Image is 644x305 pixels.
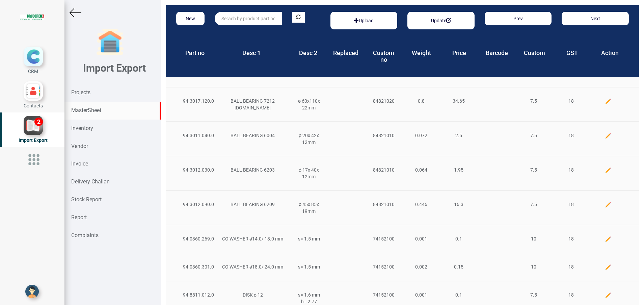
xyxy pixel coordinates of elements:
div: 74152100 [365,291,403,298]
img: garage-closed.png [97,29,124,56]
div: 7.5 [515,291,552,298]
div: 18 [552,291,590,298]
div: 94.3011.040.0 [178,132,215,139]
div: ø 45x 85x 19mm [290,201,328,214]
div: 0.001 [402,235,440,242]
div: CO WASHER ø18.0/ 24.0 mm [215,263,290,270]
h4: Desc 2 [294,50,322,56]
strong: Report [71,214,87,221]
h4: Barcode [483,50,511,56]
div: 0.446 [402,201,440,208]
img: edit.png [605,236,612,243]
div: ø 20x 42x 12mm [290,132,328,146]
button: Upload [350,15,378,26]
div: ø 17x 40x 12mm [290,167,328,180]
h4: Replaced [332,50,360,56]
span: CRM [28,69,38,74]
div: BALL BEARING 6203 [215,167,290,173]
button: Update [427,15,455,26]
h4: Custom [521,50,548,56]
h4: Custom no [370,50,398,63]
div: 84821010 [365,132,403,139]
div: BALL BEARING 6209 [215,201,290,208]
h4: GST [558,50,586,56]
div: 0.8 [402,98,440,104]
strong: Stock Report [71,196,102,203]
img: edit.png [605,264,612,271]
div: 7.5 [515,132,552,139]
div: 18 [552,235,590,242]
img: edit.png [605,201,612,208]
div: 94.0360.301.0 [178,263,215,270]
div: 18 [552,98,590,104]
div: s= 1.5 mm [290,263,328,270]
div: DISK ø 12 [215,291,290,298]
span: Import Export [19,137,48,143]
h4: Desc 1 [219,50,284,56]
div: Basic example [407,12,474,29]
div: 94.3012.090.0 [178,201,215,208]
div: 0.072 [402,132,440,139]
img: edit.png [605,167,612,174]
div: 0.1 [440,235,477,242]
div: 94.3017.120.0 [178,98,215,104]
div: 7.5 [515,167,552,173]
div: CO WASHER ø14.0/ 18.0 mm [215,235,290,242]
strong: Invoice [71,160,88,167]
div: 84821020 [365,98,403,104]
img: edit.png [605,98,612,105]
div: 18 [552,263,590,270]
div: 84821010 [365,167,403,173]
strong: Projects [71,89,90,96]
div: 0.064 [402,167,440,173]
div: 84821010 [365,201,403,208]
h4: Part no [181,50,209,56]
div: 18 [552,167,590,173]
button: New [176,12,205,25]
div: 18 [552,132,590,139]
div: 94.8811.012.0 [178,291,215,298]
div: 2 [34,118,43,126]
img: edit.png [605,132,612,139]
input: Serach by product part no [215,12,281,25]
div: 74152100 [365,235,403,242]
div: 34.65 [440,98,477,104]
div: BALL BEARING 6004 [215,132,290,139]
div: 16.3 [440,201,477,208]
div: 94.3012.030.0 [178,167,215,173]
div: s= 1.6 mm h= 2.77 [290,291,328,305]
strong: Complaints [71,232,99,238]
h4: Price [445,50,473,56]
strong: Delivery Challan [71,178,110,185]
div: 2.5 [440,132,477,139]
div: ø 60x110x 22mm [290,98,328,111]
div: 74152100 [365,263,403,270]
button: Prev [485,12,552,25]
div: 7.5 [515,98,552,104]
div: 7.5 [515,201,552,208]
button: Next [562,12,628,25]
strong: Vendor [71,143,88,149]
h4: Weight [407,50,435,56]
div: 0.002 [402,263,440,270]
h4: Action [596,50,624,56]
div: 18 [552,201,590,208]
div: 94.0360.269.0 [178,235,215,242]
div: 0.15 [440,263,477,270]
div: 0.001 [402,291,440,298]
div: 10 [515,263,552,270]
div: s= 1.5 mm [290,235,328,242]
div: 0.1 [440,291,477,298]
b: Import Export [83,62,146,74]
div: Basic example [330,12,397,29]
strong: MasterSheet [71,107,101,113]
div: 1.95 [440,167,477,173]
img: edit.png [605,292,612,299]
div: BALL BEARING 7212 [DOMAIN_NAME] [215,98,290,111]
div: 10 [515,235,552,242]
span: Contacts [24,103,43,108]
strong: Inventory [71,125,93,131]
